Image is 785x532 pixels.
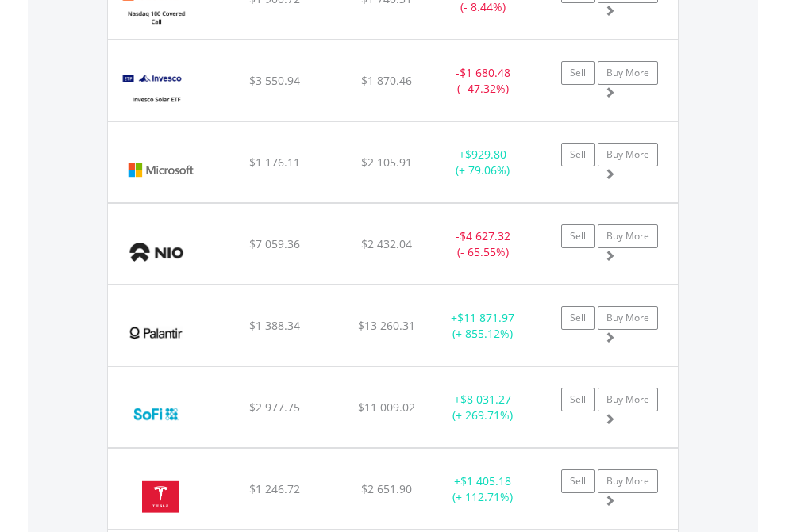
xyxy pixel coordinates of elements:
[358,400,415,415] span: $11 009.02
[457,310,514,325] span: $11 871.97
[361,236,412,251] span: $2 432.04
[249,236,300,251] span: $7 059.36
[460,473,511,488] span: $1 405.18
[361,73,412,88] span: $1 870.46
[598,61,658,85] a: Buy More
[116,224,196,280] img: EQU.US.NIO.png
[460,392,511,407] span: $8 031.27
[433,392,533,423] div: + (+ 269.71%)
[561,224,595,248] a: Sell
[249,73,300,88] span: $3 550.94
[561,388,595,411] a: Sell
[116,469,206,525] img: EQU.US.TSLA.png
[433,473,533,505] div: + (+ 112.71%)
[249,400,300,415] span: $2 977.75
[249,318,300,333] span: $1 388.34
[433,228,533,260] div: - (- 65.55%)
[433,147,533,178] div: + (+ 79.06%)
[598,469,658,493] a: Buy More
[598,306,658,330] a: Buy More
[116,142,206,198] img: EQU.US.MSFT.png
[465,147,506,162] span: $929.80
[116,387,196,443] img: EQU.US.SOFI.png
[249,481,300,496] span: $1 246.72
[433,65,533,97] div: - (- 47.32%)
[361,155,412,170] span: $2 105.91
[116,60,196,117] img: EQU.US.TAN.png
[598,224,658,248] a: Buy More
[460,65,510,80] span: $1 680.48
[561,469,595,493] a: Sell
[249,155,300,170] span: $1 176.11
[433,310,533,342] div: + (+ 855.12%)
[598,388,658,411] a: Buy More
[358,318,415,333] span: $13 260.31
[561,61,595,85] a: Sell
[361,481,412,496] span: $2 651.90
[561,306,595,330] a: Sell
[460,228,510,243] span: $4 627.32
[561,143,595,166] a: Sell
[598,143,658,166] a: Buy More
[116,305,196,362] img: EQU.US.PLTR.png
